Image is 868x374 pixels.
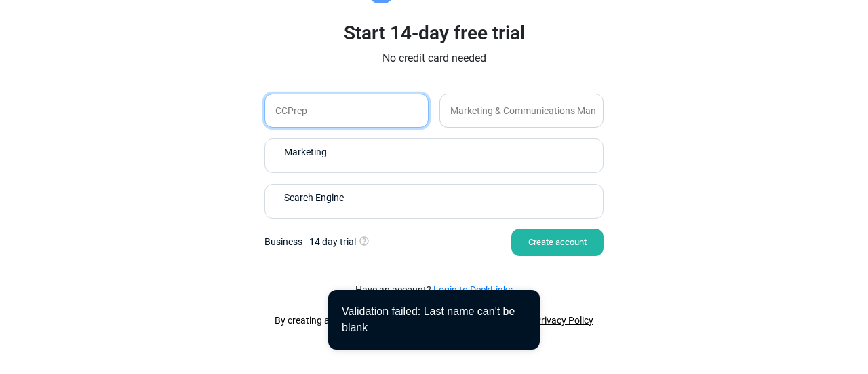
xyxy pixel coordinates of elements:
input: Enter your job title [439,94,604,128]
a: Login to DeckLinks [433,284,513,295]
div: Validation failed: Last name can't be blank [342,303,518,336]
h3: Start 14-day free trial [264,22,604,45]
input: Enter your company name [264,94,429,128]
p: No credit card needed [264,50,604,67]
button: close [518,303,526,318]
div: By creating an account, you agree to our and [275,314,593,328]
div: Create account [511,229,604,256]
span: Search Engine [284,191,344,205]
a: Privacy Policy [535,315,593,326]
span: Marketing [284,145,327,160]
small: Have an account? [355,283,513,297]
